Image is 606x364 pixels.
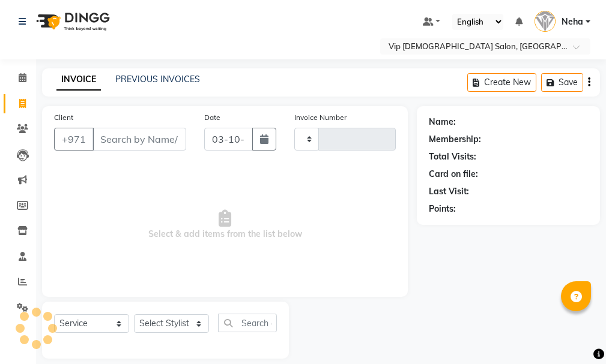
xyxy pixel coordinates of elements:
[535,11,556,32] img: Neha
[54,165,396,285] span: Select & add items from the list below
[429,203,456,215] div: Points:
[92,128,186,151] input: Search by Name/Mobile/Email/Code
[429,168,478,181] div: Card on file:
[429,116,456,128] div: Name:
[204,112,220,123] label: Date
[218,314,277,332] input: Search or Scan
[31,5,113,38] img: logo
[429,133,481,146] div: Membership:
[467,73,536,92] button: Create New
[54,112,73,123] label: Client
[115,74,200,85] a: PREVIOUS INVOICES
[294,112,347,123] label: Invoice Number
[562,16,583,28] span: Neha
[54,128,94,151] button: +971
[429,185,469,198] div: Last Visit:
[56,69,101,91] a: INVOICE
[541,73,583,92] button: Save
[429,151,476,163] div: Total Visits:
